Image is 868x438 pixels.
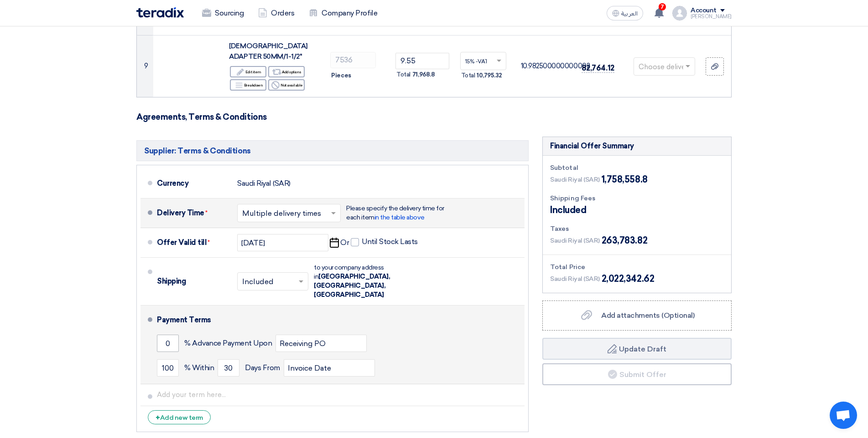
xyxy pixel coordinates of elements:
span: in the table above [374,214,424,221]
label: Until Stock Lasts [351,237,418,246]
span: Pieces [331,71,351,80]
td: 10.982500000000002 [514,36,574,97]
span: Or [340,238,349,247]
input: Unit Price [395,53,449,69]
h3: Agreements, Terms & Conditions [136,112,732,122]
input: payment-term-2 [284,359,375,377]
span: + [156,413,160,422]
span: % Advance Payment Upon [184,339,272,348]
img: Teradix logo [136,7,184,18]
span: Total [396,70,411,79]
input: payment-term-2 [275,335,367,352]
input: payment-term-2 [218,359,239,377]
div: Account [691,7,717,15]
div: Currency [157,173,230,194]
div: to your company address in [314,263,414,300]
ng-select: VAT [460,52,506,70]
button: Update Draft [542,338,732,360]
span: Saudi Riyal (SAR) [550,274,600,284]
div: Add new term [148,410,211,424]
span: Saudi Riyal (SAR) [550,175,600,184]
div: Shipping [157,270,230,292]
div: Subtotal [550,163,724,173]
div: Financial Offer Summary [550,141,634,152]
div: Edit item [230,66,266,77]
span: 1,758,558.8 [602,173,648,186]
div: Saudi Riyal (SAR) [237,175,291,192]
span: 82,764.12 [582,63,614,73]
span: Days From [245,363,280,372]
a: Sourcing [195,3,251,23]
span: 2,022,342.62 [602,272,654,285]
a: Open chat [830,402,857,429]
div: Taxes [550,224,724,234]
span: [GEOGRAPHIC_DATA], [GEOGRAPHIC_DATA], [GEOGRAPHIC_DATA] [314,273,390,299]
span: Total [461,71,475,80]
span: 263,783.82 [602,234,647,247]
div: Not available [268,79,305,91]
a: Company Profile [301,3,385,23]
input: RFQ_STEP1.ITEMS.2.AMOUNT_TITLE [330,52,376,68]
div: Shipping Fees [550,194,724,203]
div: [PERSON_NAME] [691,14,732,19]
button: Submit Offer [542,363,732,385]
div: Delivery Time [157,202,230,224]
input: payment-term-1 [157,335,179,352]
span: % Within [184,363,214,372]
input: Add your term here... [157,386,521,403]
span: 71,968.8 [412,70,435,79]
a: Orders [251,3,301,23]
div: Offer Valid till [157,232,230,254]
div: Add options [268,66,305,77]
img: profile_test.png [672,6,687,20]
div: Breakdown [230,79,266,91]
div: Payment Terms [157,309,514,331]
button: العربية [607,6,643,20]
div: Total Price [550,262,724,272]
span: العربية [621,10,638,17]
span: [DEMOGRAPHIC_DATA] ADAPTER 50MM/1-1/2" [229,42,307,61]
span: Included [550,203,586,217]
span: 10,795.32 [477,71,502,80]
td: 9 [137,36,153,97]
input: yyyy-mm-dd [237,234,328,251]
span: Add attachments (Optional) [601,311,695,320]
span: Saudi Riyal (SAR) [550,236,600,245]
input: payment-term-2 [157,359,179,377]
h5: Supplier: Terms & Conditions [136,140,529,161]
span: 7 [659,3,666,10]
div: Please specify the delivery time for each item [346,204,447,222]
